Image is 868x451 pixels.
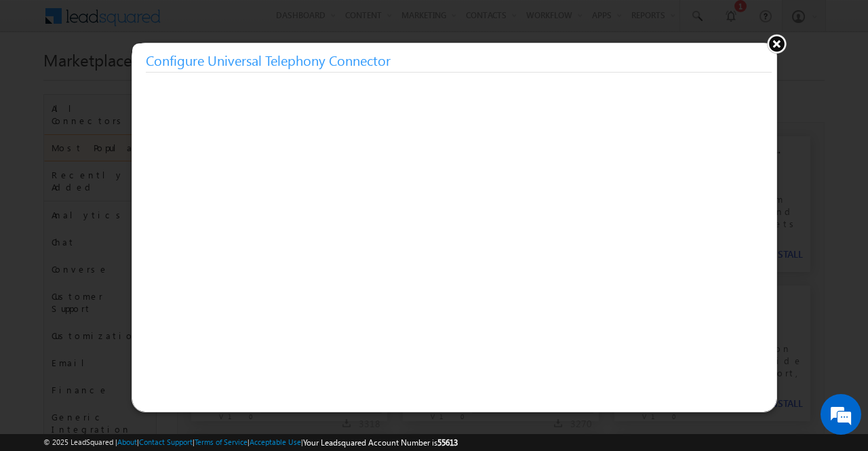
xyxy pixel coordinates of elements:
a: Acceptable Use [250,437,301,446]
div: Minimize live chat window [222,7,255,39]
a: Contact Support [139,437,193,446]
img: d_60004797649_company_0_60004797649 [23,71,57,89]
a: About [117,437,137,446]
em: Start Chat [184,351,246,370]
div: Chat with us now [71,71,228,89]
span: Your Leadsquared Account Number is [303,437,458,448]
h3: Configure Universal Telephony Connector [146,48,772,73]
textarea: Type your message and hit 'Enter' [18,125,248,340]
a: Terms of Service [195,437,248,446]
span: 55613 [437,437,458,448]
span: © 2025 LeadSquared | | | | | [43,436,458,449]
